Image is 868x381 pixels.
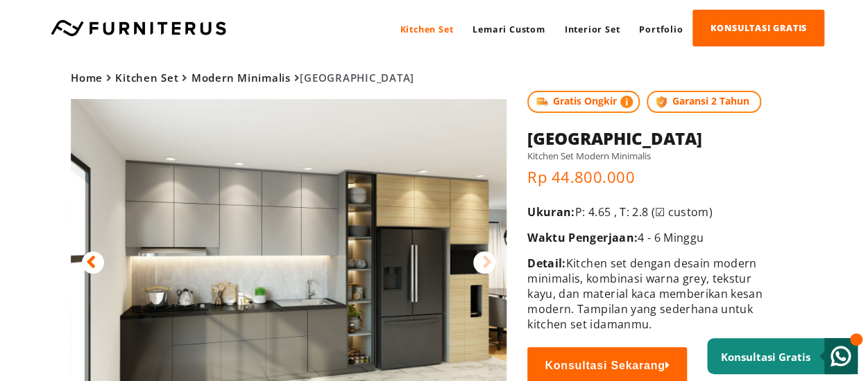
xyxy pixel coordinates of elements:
span: Ukuran: [527,204,575,220]
a: Interior Set [555,11,630,48]
img: protect.png [654,94,669,109]
img: info-colored.png [620,94,633,109]
p: Kitchen set dengan desain modern minimalis, kombinasi warna grey, tekstur kayu, dan material kaca... [527,256,781,332]
span: Gratis Ongkir [527,91,640,113]
a: Modern Minimalis [192,71,291,85]
a: Kitchen Set [390,11,463,48]
p: Rp 44.800.000 [527,166,781,187]
h5: Kitchen Set Modern Minimalis [527,150,781,162]
a: Home [71,71,103,85]
span: Waktu Pengerjaan: [527,230,638,245]
a: Portfolio [629,11,692,48]
p: P: 4.65 , T: 2.8 (☑ custom) [527,204,781,220]
a: Konsultasi Gratis [707,338,858,374]
a: KONSULTASI GRATIS [692,10,824,46]
a: Kitchen Set [115,71,178,85]
img: shipping.jpg [534,94,550,109]
span: Garansi 2 Tahun [647,91,761,113]
h1: [GEOGRAPHIC_DATA] [527,127,781,150]
p: 4 - 6 Minggu [527,230,781,245]
span: Detail: [527,256,565,271]
small: Konsultasi Gratis [721,350,810,364]
a: Lemari Custom [463,11,554,48]
span: [GEOGRAPHIC_DATA] [71,71,414,85]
